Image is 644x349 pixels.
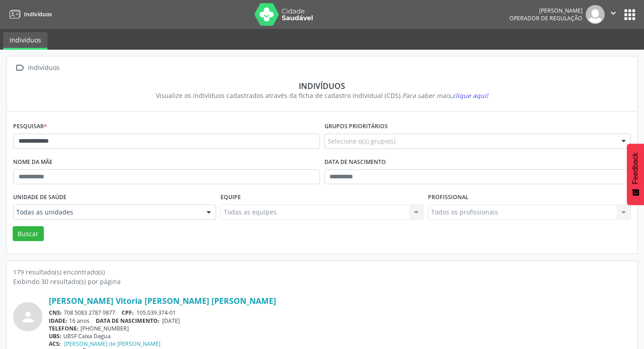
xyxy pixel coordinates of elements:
[64,340,160,348] a: [PERSON_NAME] de [PERSON_NAME]
[26,61,61,74] div: Indivíduos
[20,309,36,325] i: person
[452,91,488,100] span: clique aqui!
[328,136,395,146] span: Selecione o(s) grupo(s)
[631,153,639,184] span: Feedback
[324,155,386,169] label: Data de nascimento
[24,10,52,18] span: Indivíduos
[13,191,66,205] label: Unidade de saúde
[509,14,583,22] span: Operador de regulação
[627,144,644,205] button: Feedback - Mostrar pesquisa
[49,309,62,316] span: CNS:
[96,317,160,325] span: DATA DE NASCIMENTO:
[13,226,44,242] button: Buscar
[49,332,61,340] span: UBS:
[49,317,631,325] div: 16 anos
[49,325,631,332] div: [PHONE_NUMBER]
[49,332,631,340] div: UBSF Caixa Dagua
[49,309,631,316] div: 708 5083 2787 9877
[136,309,176,316] span: 105.039.374-01
[19,81,625,91] div: Indivíduos
[49,296,276,306] a: [PERSON_NAME] Vitoria [PERSON_NAME] [PERSON_NAME]
[49,340,61,348] span: ACS:
[402,91,488,100] i: Para saber mais,
[13,155,52,169] label: Nome da mãe
[324,120,388,134] label: Grupos prioritários
[608,8,618,18] i: 
[19,91,625,100] div: Visualize os indivíduos cadastrados através da ficha de cadastro individual (CDS).
[13,267,631,277] div: 179 resultado(s) encontrado(s)
[49,325,79,332] span: TELEFONE:
[221,191,241,205] label: Equipe
[13,120,47,134] label: Pesquisar
[13,277,631,286] div: Exibindo 30 resultado(s) por página
[122,309,134,316] span: CPF:
[16,208,197,217] span: Todas as unidades
[162,317,180,325] span: [DATE]
[13,61,26,74] i: 
[428,191,469,205] label: Profissional
[605,5,622,24] button: 
[586,5,605,24] img: img
[622,7,638,23] button: apps
[49,317,67,325] span: IDADE:
[13,61,61,74] a:  Indivíduos
[509,7,583,14] div: [PERSON_NAME]
[3,32,47,50] a: Indivíduos
[6,7,52,22] a: Indivíduos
